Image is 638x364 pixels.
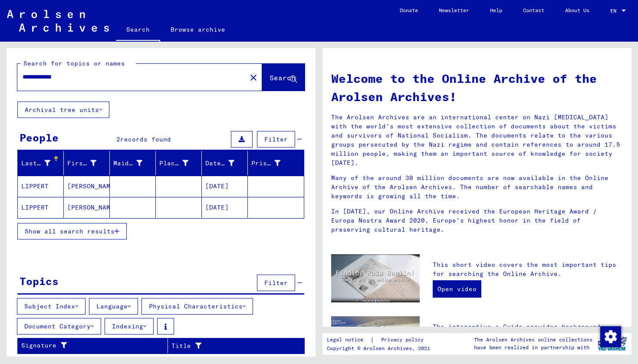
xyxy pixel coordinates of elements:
[251,156,293,170] div: Prisoner #
[171,341,283,351] div: Title
[202,197,248,218] mat-cell: [DATE]
[270,73,296,82] span: Search
[17,298,86,315] button: Subject Index
[18,176,64,197] mat-cell: LIPPERT
[113,156,155,170] div: Maiden Name
[21,156,63,170] div: Last Name
[474,344,592,351] p: have been realized in partnership with
[331,207,623,234] p: In [DATE], our Online Archive received the European Heritage Award / Europa Nostra Award 2020, Eu...
[474,336,592,344] p: The Arolsen Archives online collections
[64,197,110,218] mat-cell: [PERSON_NAME]
[67,156,109,170] div: First Name
[202,151,248,175] mat-header-cell: Date of Birth
[327,335,434,344] div: |
[331,113,623,167] p: The Arolsen Archives are an international center on Nazi [MEDICAL_DATA] with the world’s most ext...
[21,339,168,353] div: Signature
[7,10,109,32] img: Arolsen_neg.svg
[113,159,142,168] div: Maiden Name
[374,335,434,344] a: Privacy policy
[245,69,262,86] button: Clear
[89,298,138,315] button: Language
[64,176,110,197] mat-cell: [PERSON_NAME]
[248,151,304,175] mat-header-cell: Prisoner #
[159,156,201,170] div: Place of Birth
[251,159,280,168] div: Prisoner #
[64,151,110,175] mat-header-cell: First Name
[331,69,623,106] h1: Welcome to the Online Archive of the Arolsen Archives!
[205,156,247,170] div: Date of Birth
[17,102,109,118] button: Archival tree units
[596,333,628,354] img: yv_logo.png
[327,344,434,352] p: Copyright © Arolsen Archives, 2021
[159,159,188,168] div: Place of Birth
[610,8,620,14] span: EN
[110,151,156,175] mat-header-cell: Maiden Name
[18,197,64,218] mat-cell: LIPPERT
[17,223,127,239] button: Show all search results
[156,151,202,175] mat-header-cell: Place of Birth
[18,151,64,175] mat-header-cell: Last Name
[105,318,154,334] button: Indexing
[433,260,623,279] p: This short video covers the most important tips for searching the Online Archive.
[600,326,621,347] img: Change consent
[264,279,288,287] span: Filter
[23,59,125,67] mat-label: Search for topics or names
[262,64,305,91] button: Search
[202,176,248,197] mat-cell: [DATE]
[21,159,50,168] div: Last Name
[205,159,234,168] div: Date of Birth
[20,273,59,289] div: Topics
[141,298,253,315] button: Physical Characteristics
[17,318,101,334] button: Document Category
[67,159,96,168] div: First Name
[257,131,295,148] button: Filter
[25,227,115,235] span: Show all search results
[171,339,294,353] div: Title
[327,335,370,344] a: Legal notice
[20,130,59,145] div: People
[257,275,295,291] button: Filter
[248,72,259,83] mat-icon: close
[160,19,236,40] a: Browse archive
[331,174,623,201] p: Many of the around 30 million documents are now available in the Online Archive of the Arolsen Ar...
[120,135,171,143] span: records found
[331,254,420,302] img: video.jpg
[21,341,157,350] div: Signature
[264,135,288,143] span: Filter
[116,135,120,143] span: 2
[433,280,481,298] a: Open video
[116,19,160,42] a: Search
